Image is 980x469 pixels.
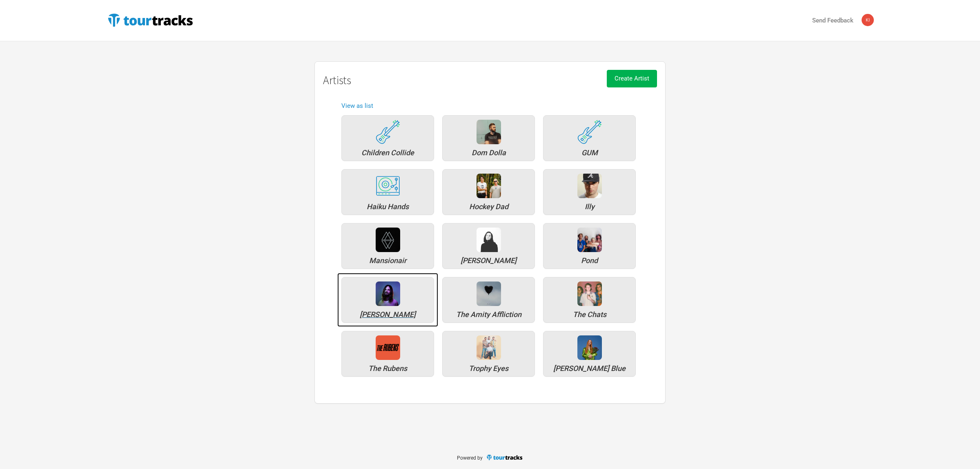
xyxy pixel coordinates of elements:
div: Children Collide [346,149,430,156]
div: Haiku Hands [346,203,430,210]
div: Pond [577,228,602,252]
div: Vera Blue [548,365,631,372]
div: Hockey Dad [447,203,530,210]
span: Powered by [457,455,483,461]
div: GUM [577,120,602,144]
img: cd080c2a-e908-42f6-8384-98ed54dbae61-chatty%20bois.jpg.png [577,281,602,306]
a: Mansionair [337,219,438,273]
img: e6eabd2e-716a-45d3-86a4-05f58e16c9cd-misery%20bois.jpg.png [477,281,501,306]
div: Mansionair [346,257,430,264]
div: Tame Impala [346,311,430,318]
div: Tame Impala [376,281,400,306]
div: Trophy Eyes [477,335,501,360]
div: Illy [548,203,631,210]
a: Pond [539,219,640,273]
img: 72e63f10-20a8-40a5-b5d4-da466d0cb35a-download.jpg.png [577,174,602,198]
img: tourtracks_icons_FA_07_icons_electronic.svg [376,176,400,197]
img: tourtracks_icons_FA_01_icons_rock.svg [376,120,400,144]
div: Meg Mac [447,257,530,264]
div: Hockey Dad [477,174,501,198]
a: [PERSON_NAME] Blue [539,327,640,381]
div: The Chats [577,281,602,306]
img: Kimberley [862,14,874,26]
a: Illy [539,165,640,219]
div: Illy [577,174,602,198]
a: The Chats [539,273,640,327]
img: TourTracks [486,454,523,461]
img: 28af945f-3c4c-43b8-84b0-d033c22b29b4-image.jpg.png [477,120,501,144]
a: GUM [539,111,640,165]
img: 09187a15-56f7-4db7-992b-a7953aeccb41-14570404_1784237895158932_549709270936412460_n.jpg.png [376,228,400,252]
a: Dom Dolla [438,111,539,165]
a: View as list [341,102,373,109]
img: tourtracks_icons_FA_01_icons_rock.svg [577,120,602,144]
a: [PERSON_NAME] [438,219,539,273]
a: Haiku Hands [337,165,438,219]
div: The Rubens [346,365,430,372]
a: Hockey Dad [438,165,539,219]
a: The Rubens [337,327,438,381]
div: Haiku Hands [376,174,400,198]
div: Mansionair [376,228,400,252]
div: Meg Mac [477,228,501,252]
img: 3d07e129-df61-4bee-9597-b86b9cb7b375-164899695_291441502345371_7575436441984961081_n.jpg.png [477,335,501,360]
a: [PERSON_NAME] [337,273,438,327]
a: Children Collide [337,111,438,165]
div: Trophy Eyes [447,365,530,372]
img: 40fee147-c1b5-42b0-92d7-abba537f8aad-pond%20bois.webp.png [577,228,602,252]
strong: Send Feedback [812,17,853,24]
div: The Rubens [376,335,400,360]
a: Trophy Eyes [438,327,539,381]
button: Create Artist [607,70,657,87]
div: GUM [548,149,631,156]
div: The Amity Affliction [477,281,501,306]
img: 7d54c376-022c-4119-bf54-5957f1626e6b-56504164_2705180812857833_923541109647343616_n.png.png [376,335,400,360]
span: Create Artist [615,75,649,82]
div: The Amity Affliction [447,311,530,318]
div: Dom Dolla [477,120,501,144]
div: Pond [548,257,631,264]
img: 114d8ebf-5078-4d6b-9f18-530d76060f1d-Vera%20Blue%20TWTYLM%20Tour%20Square.jpg.png [577,335,602,360]
img: 1c9c0d9d-bb44-4064-8aca-048da12526be-1901_matt-sav_kevin-parker_1-1-2ace69638876a8c15dac9aec12088... [376,281,400,306]
img: 39c24137-66a5-4e03-8eb9-0b24ff4ddaf5-46722222_1960257387415457_3509872726267396096_n.jpg.png [477,228,501,252]
div: Children Collide [376,120,400,144]
div: Vera Blue [577,335,602,360]
div: Dom Dolla [447,149,530,156]
img: 1bbdc2b5-8a8f-4829-b954-2328cc6be564-HD_PK_WR-31.jpg.png [477,174,501,198]
img: TourTracks [106,12,194,28]
h1: Artists [323,74,657,87]
div: The Chats [548,311,631,318]
a: The Amity Affliction [438,273,539,327]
